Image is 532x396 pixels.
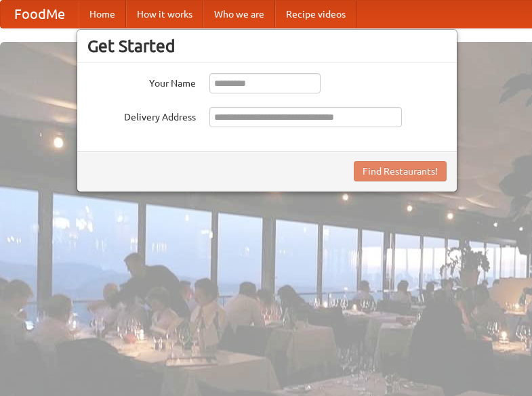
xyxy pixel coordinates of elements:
[87,107,196,124] label: Delivery Address
[87,36,447,56] h3: Get Started
[354,161,447,181] button: Find Restaurants!
[275,1,356,28] a: Recipe videos
[87,73,196,90] label: Your Name
[79,1,126,28] a: Home
[1,1,79,28] a: FoodMe
[126,1,203,28] a: How it works
[203,1,275,28] a: Who we are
